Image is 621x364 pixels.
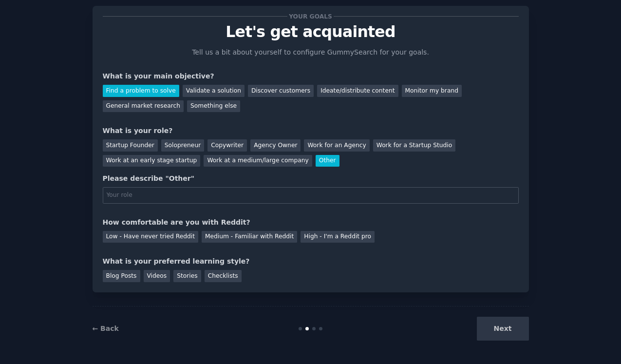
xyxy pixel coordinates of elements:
div: General market research [103,100,184,113]
div: Solopreneur [161,139,204,152]
div: Medium - Familiar with Reddit [202,231,297,243]
div: Copywriter [207,139,247,152]
div: Work for an Agency [304,139,369,152]
div: Validate a solution [183,85,245,97]
div: Stories [173,270,201,282]
input: Your role [103,187,519,204]
div: Videos [144,270,170,282]
div: Startup Founder [103,139,158,152]
div: Work at a medium/large company [204,155,312,167]
div: Low - Have never tried Reddit [103,231,198,243]
div: Checklists [205,270,242,282]
div: Something else [187,100,240,113]
div: Please describe "Other" [103,173,519,184]
div: Work for a Startup Studio [373,139,455,152]
span: Your goals [287,11,334,21]
div: What is your preferred learning style? [103,256,519,267]
div: Find a problem to solve [103,85,179,97]
div: Blog Posts [103,270,140,282]
div: High - I'm a Reddit pro [301,231,375,243]
div: Other [316,155,339,167]
div: How comfortable are you with Reddit? [103,217,519,228]
p: Tell us a bit about yourself to configure GummySearch for your goals. [188,47,433,57]
div: Agency Owner [250,139,301,152]
div: Ideate/distribute content [317,85,398,97]
p: Let's get acquainted [103,23,519,40]
div: What is your role? [103,126,519,136]
div: Monitor my brand [402,85,462,97]
a: ← Back [93,325,119,332]
div: What is your main objective? [103,71,519,81]
div: Work at an early stage startup [103,155,201,167]
div: Discover customers [248,85,314,97]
